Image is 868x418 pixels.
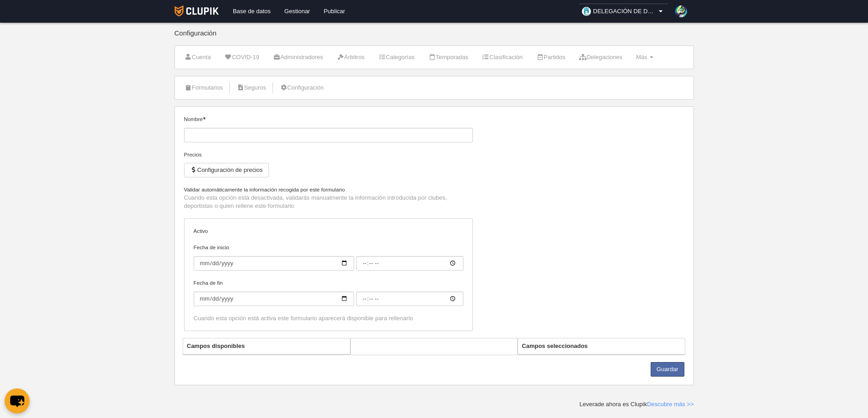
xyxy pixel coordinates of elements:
[194,279,463,306] label: Fecha de fin
[184,163,269,177] button: Configuración de precios
[675,5,687,17] img: 78ZWLbJKXIvUIDVCcvBskCy1.30x30.jpg
[184,115,473,142] label: Nombre
[184,186,473,194] label: Validar automáticamente la información recogida por este formulario
[356,256,463,271] input: Fecha de inicio
[636,54,647,60] span: Más
[578,4,668,19] a: DELEGACIÓN DE DEPORTES AYUNTAMIENTO DE [GEOGRAPHIC_DATA]
[477,50,528,64] a: Clasificación
[180,81,228,95] a: Formularios
[580,400,694,408] div: Leverade ahora es Clupik
[184,194,473,210] p: Cuando esta opción está desactivada, validarás manualmente la información introducida por clubes,...
[194,314,463,322] div: Cuando esta opción está activa este formulario aparecerá disponible para rellenarlo
[194,227,463,235] label: Activo
[194,292,354,306] input: Fecha de fin
[373,50,420,64] a: Categorías
[531,50,570,64] a: Partidos
[518,338,685,354] th: Campos seleccionados
[175,5,219,16] img: Clupik
[268,50,328,64] a: Administradores
[5,388,30,413] button: chat-button
[651,362,684,377] button: Guardar
[183,338,350,354] th: Campos disponibles
[184,151,473,159] div: Precios
[574,50,627,64] a: Delegaciones
[275,81,329,95] a: Configuración
[356,292,463,306] input: Fecha de fin
[184,128,473,142] input: Nombre
[647,401,694,408] a: Descubre más >>
[593,7,657,16] span: DELEGACIÓN DE DEPORTES AYUNTAMIENTO DE [GEOGRAPHIC_DATA]
[631,50,658,64] a: Más
[194,256,354,271] input: Fecha de inicio
[423,50,473,64] a: Temporadas
[220,50,264,64] a: COVID-19
[175,30,694,45] div: Configuración
[203,117,205,120] i: Obligatorio
[231,81,271,95] a: Seguros
[332,50,370,64] a: Árbitros
[180,50,216,64] a: Cuenta
[582,7,591,16] img: OaW5YbJxXZzo.30x30.jpg
[194,243,463,271] label: Fecha de inicio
